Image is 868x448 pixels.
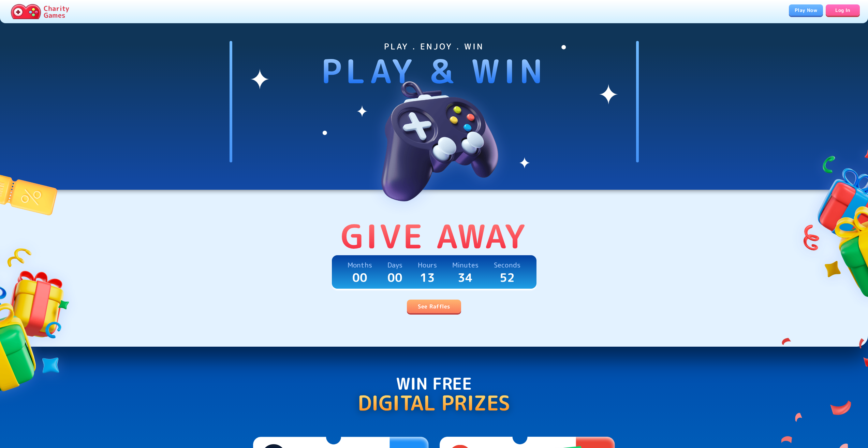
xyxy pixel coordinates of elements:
p: Give Away [341,217,527,255]
p: 13 [420,270,435,285]
p: Minutes [452,259,479,270]
a: Log In [826,4,860,16]
p: 34 [458,270,473,285]
a: Play Now [789,4,823,16]
a: Charity Games [8,3,72,20]
img: Charity.Games [11,4,41,19]
a: Months00Days00Hours13Minutes34Seconds52 [332,255,536,289]
img: hero-image [349,52,519,222]
p: Win Free [358,374,510,393]
p: Digital Prizes [358,390,510,415]
p: Days [387,259,402,270]
p: Seconds [494,259,520,270]
img: shines [250,41,618,173]
p: 00 [387,270,403,285]
p: 00 [352,270,368,285]
img: gifts [789,131,868,313]
p: Months [348,259,372,270]
p: 52 [500,270,515,285]
p: Hours [418,259,437,270]
a: See Raffles [407,300,461,313]
p: Charity Games [44,5,69,18]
